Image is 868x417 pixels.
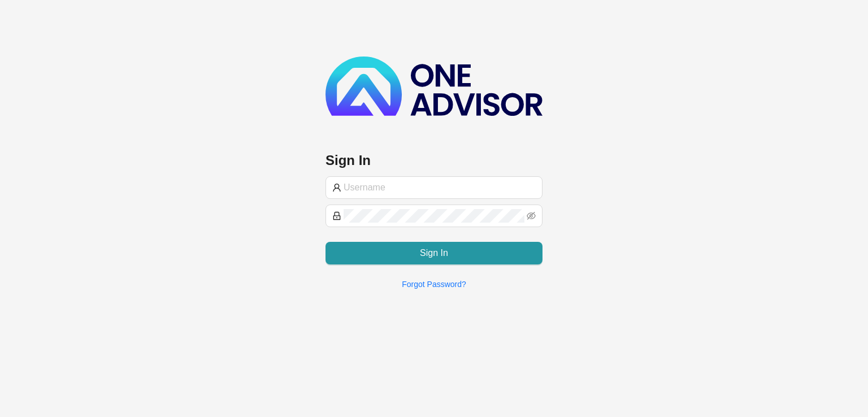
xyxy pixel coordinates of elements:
[527,211,536,220] span: eye-invisible
[332,211,341,220] span: lock
[332,183,341,192] span: user
[420,246,448,260] span: Sign In
[325,151,542,170] h3: Sign In
[402,280,466,289] a: Forgot Password?
[325,242,542,264] button: Sign In
[325,57,542,116] img: b89e593ecd872904241dc73b71df2e41-logo-dark.svg
[344,181,536,194] input: Username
